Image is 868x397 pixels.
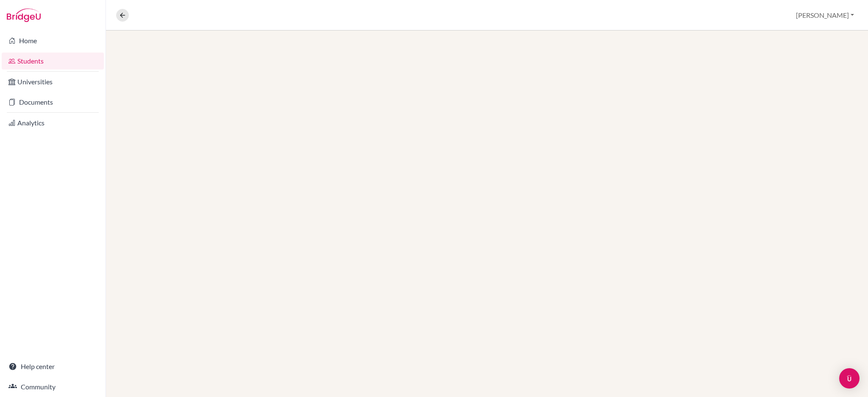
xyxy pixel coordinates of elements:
[839,368,860,389] div: Open Intercom Messenger
[2,378,104,395] a: Community
[2,53,104,69] a: Students
[2,94,104,111] a: Documents
[7,8,41,22] img: Bridge-U
[2,73,104,90] a: Universities
[2,358,104,375] a: Help center
[2,32,104,49] a: Home
[2,114,104,131] a: Analytics
[792,7,858,23] button: [PERSON_NAME]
